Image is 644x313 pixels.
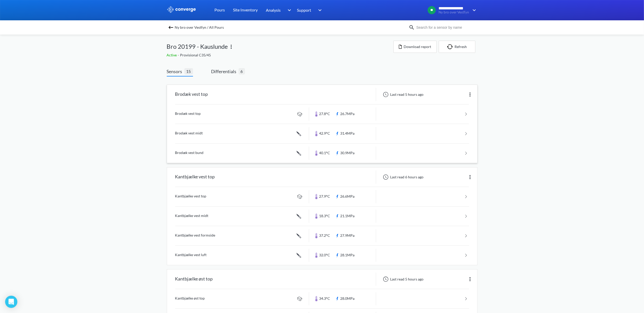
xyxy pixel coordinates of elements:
[5,296,17,308] div: Open Intercom Messenger
[167,52,393,58] div: Provisional C35/45
[399,45,402,49] img: icon-file.svg
[447,44,455,49] img: icon-refresh.svg
[266,7,281,13] span: Analysis
[175,170,215,184] div: Kantbjælke vest top
[211,68,239,75] span: Differentials
[175,88,208,101] div: Brodæk vest top
[297,7,311,13] span: Support
[467,91,473,98] img: more.svg
[175,273,213,286] div: Kantbjælke øst top
[178,53,180,57] span: -
[439,41,475,53] button: Refresh
[439,10,469,14] span: Ny bro over Vestfyn
[167,6,196,13] img: logo_ewhite.svg
[167,53,178,57] span: Active
[228,44,234,50] img: more.svg
[167,68,184,75] span: Sensors
[284,7,292,13] img: downArrow.svg
[380,91,425,98] div: Last read 5 hours ago
[467,276,473,282] img: more.svg
[393,41,437,53] button: Download report
[168,24,174,30] img: backspace.svg
[467,174,473,180] img: more.svg
[167,42,228,51] span: Bro 20199 - Kauslunde
[469,7,477,13] img: downArrow.svg
[409,24,415,30] img: icon-search.svg
[184,68,193,74] span: 15
[380,276,425,282] div: Last read 5 hours ago
[315,7,323,13] img: downArrow.svg
[380,174,425,180] div: Last read 6 hours ago
[239,68,245,74] span: 6
[175,24,224,31] span: Ny bro over Vestfyn / All Pours
[415,25,476,30] input: Search for a sensor by name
